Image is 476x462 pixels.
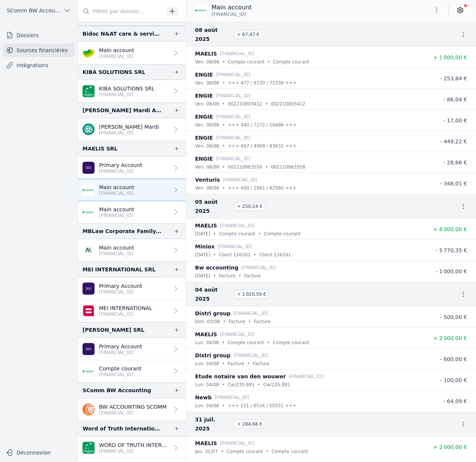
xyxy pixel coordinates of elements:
[213,230,216,238] div: •
[433,335,467,341] span: + 2 000,00 €
[222,339,225,346] div: •
[195,4,207,16] img: ARGENTA_ARSPBE22.png
[195,415,231,433] span: 31 juil. 2025
[266,448,269,455] div: •
[195,263,239,272] p: Bw accounting
[195,439,217,448] p: MAELIS
[228,360,244,367] p: Facture
[228,121,297,129] p: +++ 440 / 7272 / 10486 +++
[99,282,142,290] p: Primary Account
[220,331,255,338] p: [FINANCIAL_ID]
[195,184,219,192] p: ven. 08/08
[99,403,167,411] p: BW ACCOUNTING SCOMM
[265,163,268,171] div: •
[83,29,162,38] div: Bidoc N&AT care & services
[3,447,75,459] button: Déconnexion
[83,442,95,454] img: BNP_BE_BUSINESS_GEBABEBB.png
[263,381,290,388] p: Cw/235.891
[228,163,263,171] p: 002210963558
[212,3,252,12] p: Main account
[195,351,231,360] p: Distri group
[195,330,217,339] p: MAELIS
[259,251,291,259] p: Client 126201
[267,339,270,346] div: •
[228,184,297,192] p: +++ 400 / 2961 / 62560 +++
[78,338,186,360] a: Primary Account [FINANCIAL_ID]
[195,58,219,66] p: ven. 08/08
[222,79,225,87] div: •
[248,318,251,325] div: •
[219,272,236,280] p: Facture
[440,314,467,320] span: - 500,00 €
[195,360,219,367] p: lun. 04/08
[222,58,225,66] div: •
[443,96,467,102] span: - 86,04 €
[99,184,134,191] p: Main account
[83,144,117,153] div: MAELIS SRL
[273,58,309,66] p: Compte courant
[195,448,218,455] p: jeu. 31/07
[222,402,225,409] div: •
[195,372,286,381] p: Etude notaire van den wouwer
[195,230,210,238] p: [DATE]
[213,272,216,280] div: •
[83,123,95,135] img: triodosbank.png
[99,372,141,378] p: [FINANCIAL_ID]
[99,365,141,372] p: Compte courant
[242,264,276,271] p: [FINANCIAL_ID]
[258,381,260,388] div: •
[83,68,145,77] div: KIBA SOLUTIONS SRL
[78,157,186,179] a: Primary Account [FINANCIAL_ID]
[99,212,134,218] p: [FINANCIAL_ID]
[216,113,251,120] p: [FINANCIAL_ID]
[195,133,213,142] p: ENGIE
[273,339,309,346] p: Compte courant
[222,184,225,192] div: •
[99,349,142,355] p: [FINANCIAL_ID]
[99,410,167,416] p: [FINANCIAL_ID]
[195,251,210,259] p: [DATE]
[195,154,213,163] p: ENGIE
[99,130,159,136] p: [FINANCIAL_ID]
[195,402,219,409] p: lun. 04/08
[83,265,156,274] div: MEI INTERNATIONAL SRL
[78,5,164,18] input: Filtrer par dossier...
[220,50,255,57] p: [FINANCIAL_ID]
[271,163,305,171] p: 002210963558
[78,239,186,262] a: Main account [FINANCIAL_ID]
[99,53,134,59] p: [FINANCIAL_ID]
[228,339,264,346] p: Compte courant
[195,197,231,215] span: 05 août 2025
[99,168,142,174] p: [FINANCIAL_ID]
[195,175,220,184] p: Venturis
[83,365,95,377] img: ARGENTA_ARSPBE22.png
[83,47,95,59] img: crelan.png
[83,106,162,115] div: [PERSON_NAME] Mardi ASBL
[99,161,142,169] p: Primary Account
[433,54,467,60] span: + 1 000,00 €
[272,448,308,455] p: Compte courant
[220,439,255,447] p: [FINANCIAL_ID]
[213,251,216,259] div: •
[99,92,155,98] p: [FINANCIAL_ID]
[99,289,142,295] p: [FINANCIAL_ID]
[83,227,162,236] div: MBLaw Corporate Family Office SRL
[443,398,467,404] span: - 64,09 €
[223,318,225,325] div: •
[254,251,256,259] div: •
[99,311,152,317] p: [FINANCIAL_ID]
[265,100,268,108] div: •
[99,206,134,213] p: Main account
[219,251,251,259] p: Client 126201
[247,360,250,367] div: •
[267,58,270,66] div: •
[433,444,467,450] span: + 2 000,00 €
[234,310,268,317] p: [FINANCIAL_ID]
[220,222,255,229] p: [FINANCIAL_ID]
[222,360,225,367] div: •
[195,309,231,318] p: Distri group
[222,100,225,108] div: •
[195,318,220,325] p: dim. 03/08
[3,44,75,57] a: Sources financières
[258,230,261,238] div: •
